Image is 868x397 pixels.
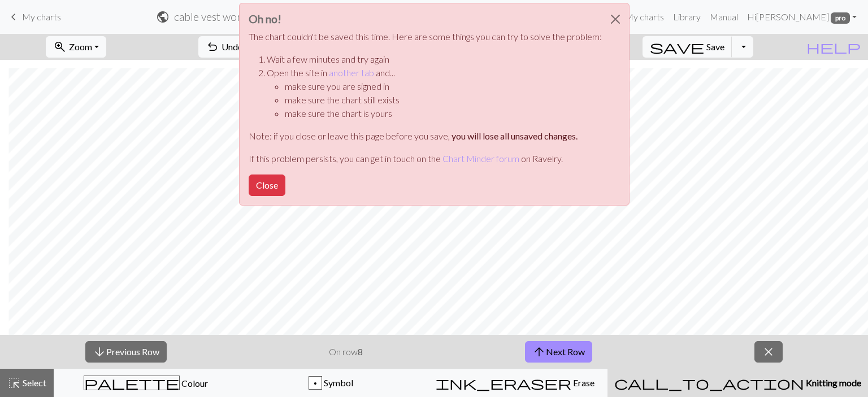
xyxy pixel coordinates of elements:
button: Next Row [525,341,592,363]
button: Close [602,3,629,35]
a: another tab [329,67,374,78]
p: The chart couldn't be saved this time. Here are some things you can try to solve the problem: [249,30,602,43]
button: Colour [54,369,238,397]
strong: 8 [358,346,363,357]
span: palette [84,375,179,391]
strong: you will lose all unsaved changes. [452,130,578,141]
span: Symbol [322,377,353,388]
li: make sure the chart is yours [285,107,602,120]
li: make sure the chart still exists [285,93,602,107]
span: close [762,344,775,360]
li: Wait a few minutes and try again [267,53,602,66]
li: make sure you are signed in [285,80,602,93]
span: call_to_action [614,375,804,391]
p: On row [329,345,363,359]
span: arrow_downward [93,344,106,360]
button: p Symbol [238,369,423,397]
li: Open the site in and... [267,66,602,120]
a: Chart Minder forum [442,153,519,164]
p: If this problem persists, you can get in touch on the on Ravelry. [249,152,602,165]
p: Note: if you close or leave this page before you save, [249,129,602,143]
div: p [309,377,322,390]
span: Erase [571,377,594,388]
span: Colour [180,378,208,389]
button: Erase [423,369,607,397]
button: Close [249,174,285,196]
span: Select [21,377,46,388]
button: Previous Row [85,341,167,363]
span: ink_eraser [436,375,571,391]
span: arrow_upward [532,344,546,360]
h3: Oh no! [249,12,602,25]
span: Knitting mode [804,377,861,388]
button: Knitting mode [607,369,868,397]
span: highlight_alt [7,375,21,391]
